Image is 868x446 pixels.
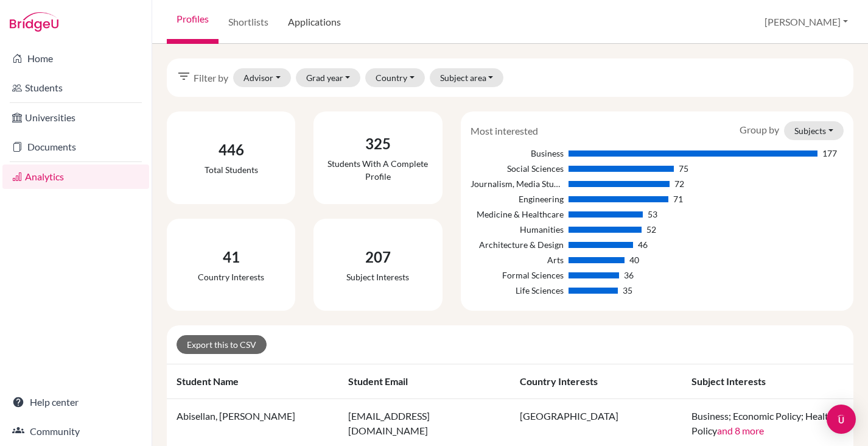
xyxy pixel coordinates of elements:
th: Student name [167,364,338,399]
div: 40 [629,253,639,266]
div: Business [471,147,564,160]
a: Home [2,46,149,71]
div: 72 [674,177,684,190]
div: 325 [323,133,432,155]
div: Medicine & Healthcare [471,208,564,221]
div: Engineering [471,193,564,205]
div: Total students [205,163,258,176]
a: Analytics [2,165,149,189]
div: 46 [638,238,648,251]
button: Subjects [784,121,844,140]
div: Arts [471,253,564,266]
div: Humanities [471,223,564,236]
div: Group by [730,121,853,140]
th: Student email [338,364,510,399]
button: Country [365,68,425,87]
a: Export this to CSV [177,335,267,354]
div: 207 [346,246,409,268]
div: 75 [679,162,688,175]
th: Country interests [510,364,682,399]
span: Filter by [194,71,228,85]
div: 52 [646,223,656,236]
div: Country interests [198,271,264,283]
a: Documents [2,135,149,159]
i: filter_list [177,69,191,83]
div: Open Intercom Messenger [827,405,856,434]
div: Social Sciences [471,162,564,175]
div: Subject interests [346,271,409,283]
div: Architecture & Design [471,238,564,251]
button: and 8 more [717,423,764,438]
a: Universities [2,105,149,130]
div: 53 [648,208,657,221]
button: [PERSON_NAME] [759,10,853,34]
a: Community [2,419,149,444]
div: Journalism, Media Studies & Communication [471,177,564,190]
div: 35 [623,284,632,297]
button: Subject area [430,68,504,87]
th: Subject interests [682,364,853,399]
div: 177 [822,147,837,160]
div: Students with a complete profile [323,157,432,183]
div: 446 [205,139,258,161]
div: Most interested [461,124,547,138]
a: Help center [2,390,149,414]
a: Students [2,76,149,100]
button: Grad year [296,68,361,87]
button: Advisor [233,68,291,87]
img: Bridge-U [10,12,58,32]
div: 71 [673,193,683,205]
div: 36 [624,269,634,281]
div: Life Sciences [471,284,564,297]
div: 41 [198,246,264,268]
div: Formal Sciences [471,269,564,281]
